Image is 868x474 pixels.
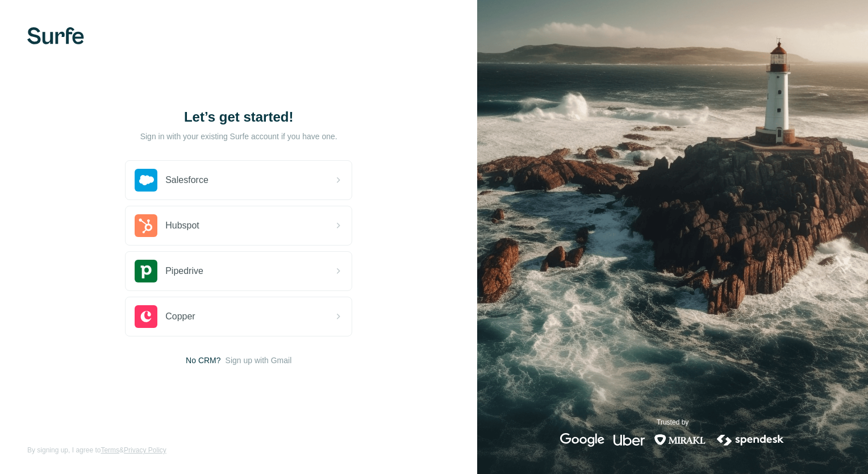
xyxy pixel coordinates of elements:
[135,214,157,237] img: hubspot's logo
[165,173,208,187] span: Salesforce
[657,417,688,427] p: Trusted by
[654,433,706,447] img: mirakl's logo
[125,108,352,126] h1: Let’s get started!
[165,310,195,323] span: Copper
[27,445,166,455] span: By signing up, I agree to &
[165,219,199,232] span: Hubspot
[135,305,157,328] img: copper's logo
[226,355,292,366] button: Sign up with Gmail
[715,433,786,447] img: spendesk's logo
[135,169,157,192] img: salesforce's logo
[614,433,645,447] img: uber's logo
[140,131,337,142] p: Sign in with your existing Surfe account if you have one.
[560,433,604,447] img: google's logo
[186,355,220,366] span: No CRM?
[135,260,157,282] img: pipedrive's logo
[165,264,203,278] span: Pipedrive
[27,27,84,44] img: Surfe's logo
[101,446,119,454] a: Terms
[124,446,166,454] a: Privacy Policy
